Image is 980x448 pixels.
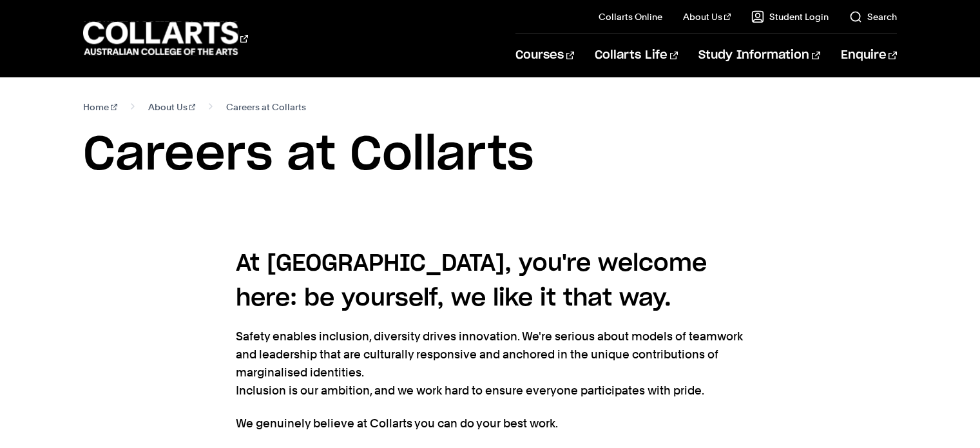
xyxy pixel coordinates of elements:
[236,327,745,400] p: Safety enables inclusion, diversity drives innovation. We're serious about models of teamwork and...
[236,414,745,433] p: We genuinely believe at Collarts you can do your best work.
[751,10,829,23] a: Student Login
[515,34,574,77] a: Courses
[83,98,117,116] a: Home
[226,98,306,116] span: Careers at Collarts
[683,10,731,23] a: About Us
[83,126,896,184] h1: Careers at Collarts
[595,34,678,77] a: Collarts Life
[698,34,820,77] a: Study Information
[148,98,196,116] a: About Us
[599,10,662,23] a: Collarts Online
[83,20,248,57] div: Go to homepage
[841,34,897,77] a: Enquire
[849,10,897,23] a: Search
[236,246,745,316] h4: At [GEOGRAPHIC_DATA], you're welcome here: be yourself, we like it that way.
